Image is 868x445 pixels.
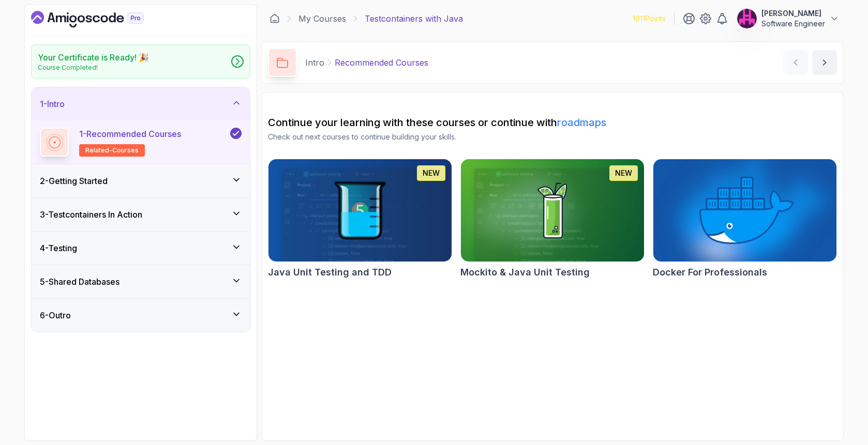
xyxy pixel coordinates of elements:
[737,8,840,29] button: user profile image[PERSON_NAME]Software Engineer
[270,13,280,24] a: Dashboard
[268,159,452,262] img: Java Unit Testing and TDD card
[38,64,149,72] p: Course Completed!
[32,232,250,265] button: 4-Testing
[40,309,71,321] h3: 6 - Outro
[653,159,837,280] a: Docker For Professionals cardDocker For Professionals
[40,175,108,187] h3: 2 - Getting Started
[31,11,168,27] a: Dashboard
[32,265,250,298] button: 5-Shared Databases
[335,56,428,69] p: Recommended Courses
[31,44,250,79] a: Your Certificate is Ready! 🎉Course Completed!
[32,198,250,231] button: 3-Testcontainers In Action
[761,19,825,29] p: Software Engineer
[557,116,606,129] a: roadmaps
[653,159,836,262] img: Docker For Professionals card
[812,50,837,75] button: next content
[268,159,452,280] a: Java Unit Testing and TDD cardNEWJava Unit Testing and TDD
[783,50,808,75] button: previous content
[460,159,645,280] a: Mockito & Java Unit Testing cardNEWMockito & Java Unit Testing
[40,242,77,254] h3: 4 - Testing
[305,56,324,69] p: Intro
[423,168,440,178] p: NEW
[633,13,666,24] p: 1611 Points
[79,128,181,140] p: 1 - Recommended Courses
[460,265,590,280] h2: Mockito & Java Unit Testing
[761,8,825,19] p: [PERSON_NAME]
[40,128,242,157] button: 1-Recommended Coursesrelated-courses
[38,51,149,64] h2: Your Certificate is Ready! 🎉
[365,12,463,25] p: Testcontainers with Java
[737,9,757,28] img: user profile image
[40,208,142,221] h3: 3 - Testcontainers In Action
[298,12,346,25] a: My Courses
[40,275,119,288] h3: 5 - Shared Databases
[268,115,837,130] h2: Continue your learning with these courses or continue with
[461,159,644,262] img: Mockito & Java Unit Testing card
[85,146,139,155] span: related-courses
[40,98,65,110] h3: 1 - Intro
[32,164,250,197] button: 2-Getting Started
[653,265,767,280] h2: Docker For Professionals
[32,87,250,120] button: 1-Intro
[268,132,837,142] p: Check out next courses to continue building your skills.
[615,168,632,178] p: NEW
[32,299,250,332] button: 6-Outro
[268,265,392,280] h2: Java Unit Testing and TDD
